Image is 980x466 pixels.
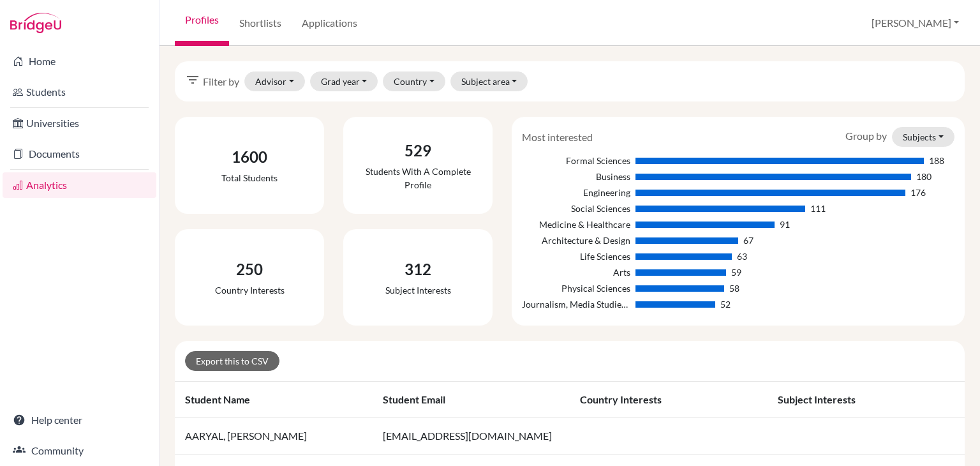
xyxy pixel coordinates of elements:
[10,13,61,33] img: Bridge-U
[522,250,630,263] div: Life Sciences
[522,218,630,231] div: Medicine & Healthcare
[215,283,285,297] div: Country interests
[720,297,731,311] div: 52
[3,438,156,463] a: Community
[729,282,739,295] div: 58
[3,172,156,198] a: Analytics
[916,170,932,183] div: 180
[731,266,741,279] div: 59
[910,186,926,199] div: 176
[3,79,156,105] a: Students
[768,382,965,418] th: Subject interests
[570,382,768,418] th: Country interests
[450,71,528,91] button: Subject area
[810,202,826,215] div: 111
[522,282,630,295] div: Physical Sciences
[175,418,373,455] td: AARYAL, [PERSON_NAME]
[743,234,754,247] div: 67
[3,407,156,433] a: Help center
[353,139,482,162] div: 529
[215,258,285,281] div: 250
[373,382,570,418] th: Student email
[737,250,747,263] div: 63
[383,71,445,91] button: Country
[203,74,239,89] span: Filter by
[522,202,630,215] div: Social Sciences
[836,127,964,147] div: Group by
[522,170,630,183] div: Business
[221,171,278,184] div: Total students
[780,218,790,231] div: 91
[522,297,630,311] div: Journalism, Media Studies & Communication
[522,154,630,167] div: Formal Sciences
[3,141,156,167] a: Documents
[892,127,954,147] button: Subjects
[185,72,200,87] i: filter_list
[244,71,305,91] button: Advisor
[3,110,156,136] a: Universities
[522,234,630,247] div: Architecture & Design
[175,382,373,418] th: Student name
[353,165,482,192] div: Students with a complete profile
[866,11,965,35] button: [PERSON_NAME]
[310,71,378,91] button: Grad year
[522,186,630,199] div: Engineering
[185,351,279,371] a: Export this to CSV
[373,418,570,455] td: [EMAIL_ADDRESS][DOMAIN_NAME]
[929,154,944,167] div: 188
[512,130,602,145] div: Most interested
[522,266,630,279] div: Arts
[385,258,451,281] div: 312
[385,283,451,297] div: Subject interests
[221,146,278,169] div: 1600
[3,49,156,74] a: Home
